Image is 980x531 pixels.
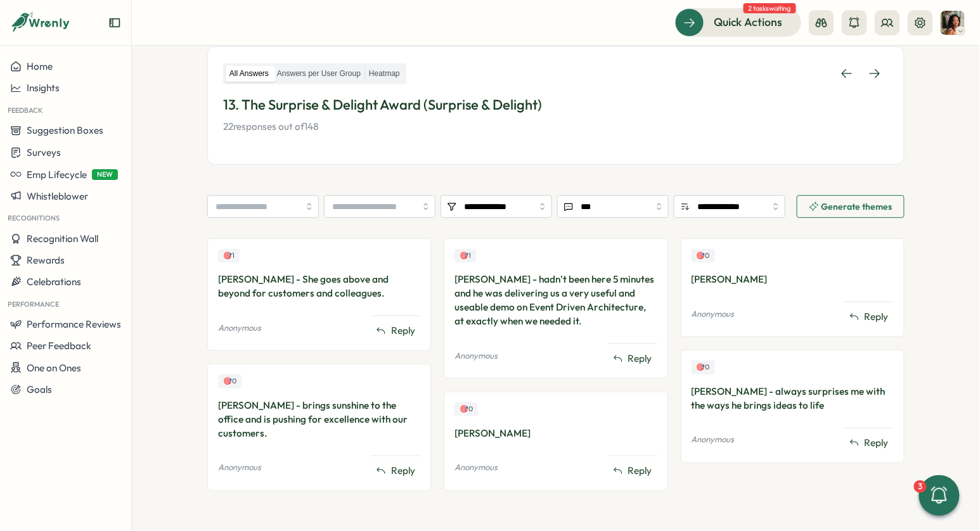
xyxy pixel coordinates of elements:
[371,321,420,340] button: Reply
[27,383,52,395] span: Goals
[714,14,783,30] span: Quick Actions
[692,361,715,374] div: Upvotes
[27,169,87,181] span: Emp Lifecycle
[914,480,927,493] div: 3
[844,433,894,452] button: Reply
[218,249,240,262] div: Upvotes
[744,3,796,13] span: 2 tasks waiting
[108,16,121,29] button: Expand sidebar
[822,202,893,211] span: Generate themes
[844,307,894,326] button: Reply
[628,464,652,478] span: Reply
[273,66,364,82] label: Answers per User Group
[218,323,261,334] p: Anonymous
[692,385,894,413] div: [PERSON_NAME] - always surprises me with the ways he brings ideas to life
[919,475,960,516] button: 3
[692,434,735,445] p: Anonymous
[223,120,889,134] p: 22 responses out of 148
[391,464,415,478] span: Reply
[865,310,889,324] span: Reply
[692,272,894,286] div: [PERSON_NAME]
[27,124,103,136] span: Suggestion Boxes
[692,309,735,320] p: Anonymous
[27,340,91,352] span: Peer Feedback
[27,233,98,245] span: Recognition Wall
[455,462,498,473] p: Anonymous
[455,350,498,362] p: Anonymous
[365,66,404,82] label: Heatmap
[391,324,415,338] span: Reply
[27,146,61,158] span: Surveys
[92,169,118,180] span: NEW
[223,95,889,115] p: 13. The Surprise & Delight Award (Surprise & Delight)
[628,352,652,366] span: Reply
[455,272,657,328] div: [PERSON_NAME] - hadn't been here 5 minutes and he was delivering us a very useful and useable dem...
[218,374,242,388] div: Upvotes
[608,461,657,480] button: Reply
[218,462,261,473] p: Anonymous
[797,195,905,218] button: Generate themes
[27,190,88,202] span: Whistleblower
[455,426,657,440] div: [PERSON_NAME]
[218,399,420,440] div: [PERSON_NAME] - brings sunshine to the office and is pushing for excellence with our customers.
[218,272,420,300] div: [PERSON_NAME] - She goes above and beyond for customers and colleagues.
[27,362,81,374] span: One on Ones
[27,276,81,288] span: Celebrations
[27,318,121,330] span: Performance Reviews
[608,349,657,368] button: Reply
[455,402,478,416] div: Upvotes
[226,66,273,82] label: All Answers
[865,436,889,450] span: Reply
[675,8,801,36] button: Quick Actions
[692,249,715,262] div: Upvotes
[371,461,420,480] button: Reply
[941,11,965,35] img: Viveca Riley
[27,60,53,72] span: Home
[455,249,476,262] div: Upvotes
[27,82,60,94] span: Insights
[27,254,65,266] span: Rewards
